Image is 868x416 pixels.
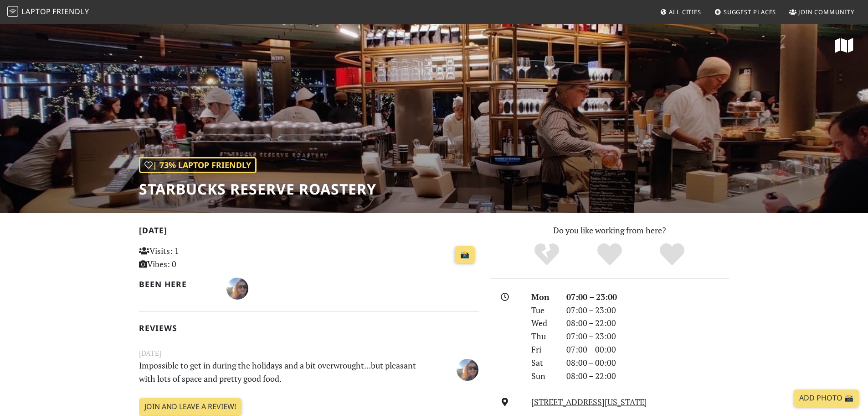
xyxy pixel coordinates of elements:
[139,323,479,333] h2: Reviews
[578,242,641,267] div: Yes
[669,8,701,16] span: All Cities
[139,398,241,416] a: Join and leave a review!
[139,244,245,271] p: Visits: 1 Vibes: 0
[526,343,560,356] div: Fri
[7,4,89,20] a: LaptopFriendly LaptopFriendly
[455,246,475,263] a: 📸
[526,304,560,317] div: Tue
[139,226,479,239] h2: [DATE]
[526,330,560,343] div: Thu
[526,356,560,369] div: Sat
[52,6,89,16] span: Friendly
[490,224,729,237] p: Do you like working from here?
[786,4,858,20] a: Join Community
[531,396,647,407] a: [STREET_ADDRESS][US_STATE]
[561,330,735,343] div: 07:00 – 23:00
[526,369,560,383] div: Sun
[526,290,560,304] div: Mon
[711,4,780,20] a: Suggest Places
[226,278,248,300] img: 5352-kiki.jpg
[724,8,776,16] span: Suggest Places
[139,180,376,198] h1: Starbucks Reserve Roastery
[561,343,735,356] div: 07:00 – 00:00
[7,6,18,17] img: LaptopFriendly
[457,363,478,374] span: Kiki R.
[21,6,51,16] span: Laptop
[139,279,216,289] h2: Been here
[515,242,578,267] div: No
[139,157,257,173] div: | 73% Laptop Friendly
[561,369,735,383] div: 08:00 – 22:00
[794,390,859,407] a: Add Photo 📸
[561,304,735,317] div: 07:00 – 23:00
[798,8,854,16] span: Join Community
[134,359,426,385] p: Impossible to get in during the holidays and a bit overwrought...but pleasant with lots of space ...
[656,4,705,20] a: All Cities
[641,242,704,267] div: Definitely!
[561,316,735,330] div: 08:00 – 22:00
[526,316,560,330] div: Wed
[226,282,248,293] span: Kiki R.
[561,290,735,304] div: 07:00 – 23:00
[134,348,484,359] small: [DATE]
[561,356,735,369] div: 08:00 – 00:00
[457,359,478,381] img: 5352-kiki.jpg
